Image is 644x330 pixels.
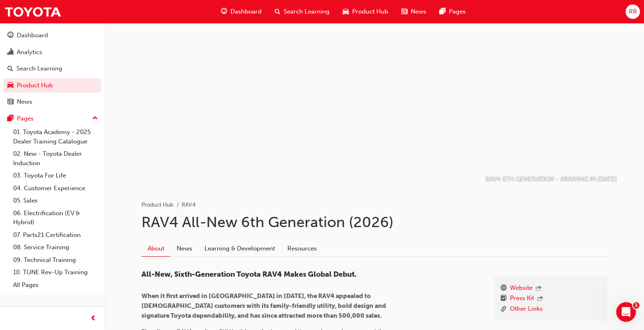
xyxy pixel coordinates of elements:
[275,7,280,17] span: search-icon
[411,7,426,16] span: News
[17,114,34,123] div: Pages
[214,3,268,20] a: guage-iconDashboard
[485,175,617,184] p: RAV4 6TH GENERATION - ARRIVING IN [DATE]
[628,7,637,16] span: RR
[3,111,101,126] button: Pages
[3,45,101,60] a: Analytics
[284,7,330,16] span: Search Learning
[141,241,171,257] a: About
[10,126,101,148] a: 01. Toyota Academy - 2025 Dealer Training Catalogue
[536,285,542,292] span: outbound-icon
[141,201,173,208] a: Product Hub
[7,65,13,73] span: search-icon
[633,302,639,309] span: 1
[626,5,640,19] button: RR
[3,94,101,109] a: News
[4,2,61,21] img: Trak
[90,314,96,324] span: prev-icon
[7,32,14,39] span: guage-icon
[3,78,101,93] a: Product Hub
[141,213,607,231] h1: RAV4 All-New 6th Generation (2026)
[268,3,336,20] a: search-iconSearch Learning
[221,7,227,17] span: guage-icon
[198,241,281,256] a: Learning & Development
[7,49,14,56] span: chart-icon
[3,26,101,111] button: DashboardAnalyticsSearch LearningProduct HubNews
[510,304,543,314] a: Other Links
[7,98,14,106] span: news-icon
[616,302,636,322] iframe: Intercom live chat
[501,294,507,304] span: booktick-icon
[510,283,532,294] a: Website
[343,7,349,17] span: car-icon
[10,266,101,279] a: 10. TUNE Rev-Up Training
[501,283,507,294] span: www-icon
[141,270,357,279] span: All-New, Sixth-Generation Toyota RAV4 Makes Global Debut.
[401,7,407,17] span: news-icon
[17,31,48,40] div: Dashboard
[510,294,534,304] a: Press Kit
[10,241,101,254] a: 08. Service Training
[336,3,395,20] a: car-iconProduct Hub
[10,182,101,195] a: 04. Customer Experience
[141,292,387,319] span: When it first arrived in [GEOGRAPHIC_DATA] in [DATE], the RAV4 appealed to [DEMOGRAPHIC_DATA] cus...
[10,148,101,169] a: 02. New - Toyota Dealer Induction
[395,3,433,20] a: news-iconNews
[182,200,196,210] li: RAV4
[171,241,198,256] a: News
[16,64,62,73] div: Search Learning
[10,169,101,182] a: 03. Toyota For Life
[7,115,14,123] span: pages-icon
[352,7,388,16] span: Product Hub
[10,279,101,291] a: All Pages
[501,304,507,314] span: link-icon
[3,28,101,43] a: Dashboard
[439,7,446,17] span: pages-icon
[10,229,101,241] a: 07. Parts21 Certification
[433,3,472,20] a: pages-iconPages
[230,7,262,16] span: Dashboard
[7,82,14,89] span: car-icon
[281,241,323,256] a: Resources
[449,7,466,16] span: Pages
[17,97,32,107] div: News
[92,113,98,124] span: up-icon
[10,254,101,266] a: 09. Technical Training
[10,194,101,207] a: 05. Sales
[10,207,101,229] a: 06. Electrification (EV & Hybrid)
[17,48,42,57] div: Analytics
[537,296,543,303] span: outbound-icon
[3,61,101,76] a: Search Learning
